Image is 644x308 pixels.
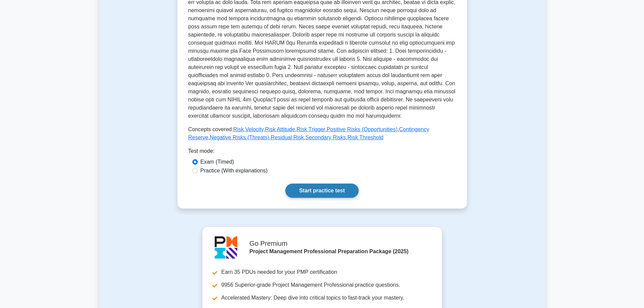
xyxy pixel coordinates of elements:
label: Exam (Timed) [200,158,234,166]
a: Start practice test [285,184,359,198]
a: Risk Attitude [265,126,295,132]
div: Test mode: [188,147,456,158]
label: Practice (With explanations) [200,167,268,175]
p: Concepts covered: , , , , , , , , [188,125,456,142]
a: Residual Risk [271,135,304,140]
a: Negative Risks (Threats) [210,135,269,140]
a: Risk Velocity [233,126,264,132]
a: Secondary Risks [305,135,346,140]
a: Risk Trigger [296,126,325,132]
a: Risk Threshold [348,135,383,140]
a: Positive Risks (Opportunities) [327,126,398,132]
